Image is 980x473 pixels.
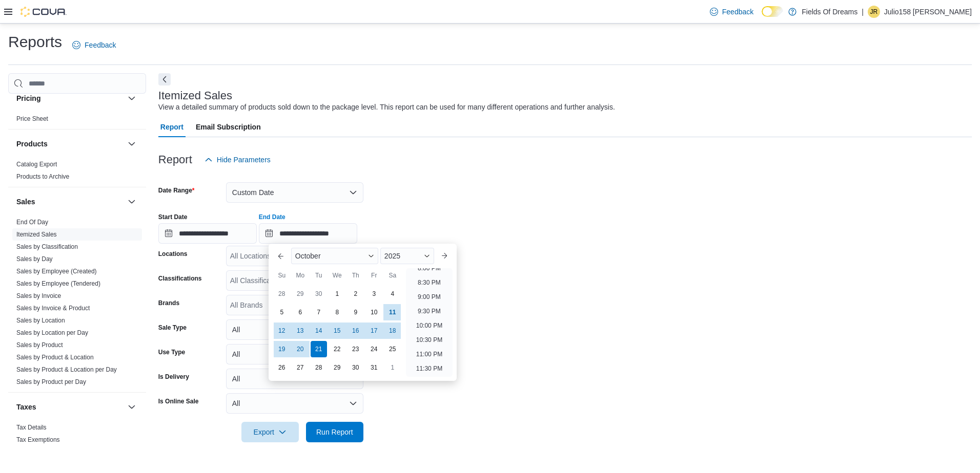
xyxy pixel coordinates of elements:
div: day-3 [366,286,382,302]
div: day-28 [274,286,290,302]
li: 8:00 PM [414,262,445,274]
button: Previous Month [273,248,289,264]
button: Sales [126,196,138,208]
a: End Of Day [16,219,48,226]
span: Sales by Product & Location [16,353,94,361]
a: Sales by Product per Day [16,378,86,385]
span: Email Subscription [196,117,261,137]
li: 11:30 PM [412,362,446,375]
label: Locations [158,250,188,258]
a: Sales by Location [16,317,65,324]
div: Julio158 Retana [868,6,880,18]
a: Sales by Invoice & Product [16,305,90,312]
label: Start Date [158,213,188,221]
div: day-12 [274,322,290,339]
div: day-7 [311,304,327,320]
span: Sales by Employee (Created) [16,267,97,275]
img: Cova [21,7,67,17]
div: day-26 [274,359,290,376]
a: Catalog Export [16,161,57,168]
a: Sales by Product & Location [16,354,94,361]
div: Button. Open the month selector. October is currently selected. [291,248,378,264]
div: Pricing [8,113,146,129]
span: Products to Archive [16,173,69,181]
h3: Itemized Sales [158,90,232,102]
button: All [226,393,363,414]
h3: Pricing [16,93,40,103]
div: day-28 [311,359,327,376]
div: Sa [384,267,401,284]
input: Dark Mode [762,6,783,17]
span: End Of Day [16,218,48,226]
button: Hide Parameters [200,149,275,170]
button: All [226,319,363,340]
div: day-19 [274,341,290,357]
span: Sales by Employee (Tendered) [16,279,100,288]
div: day-31 [366,359,382,376]
div: day-30 [311,286,327,302]
a: Sales by Classification [16,243,78,250]
label: Classifications [158,274,202,283]
span: Run Report [316,427,353,437]
span: Hide Parameters [217,155,271,165]
div: Tu [311,267,327,284]
span: October [295,252,321,260]
button: Products [126,138,138,150]
button: All [226,344,363,364]
span: JR [870,6,877,18]
li: 11:00 PM [412,348,446,360]
span: Price Sheet [16,115,48,123]
div: day-29 [292,286,309,302]
button: Pricing [16,93,124,103]
div: Mo [292,267,309,284]
span: Catalog Export [16,160,57,168]
div: Th [348,267,364,284]
a: Sales by Product [16,341,63,349]
button: Pricing [126,92,138,104]
div: Fr [366,267,382,284]
span: Sales by Day [16,255,53,263]
div: day-24 [366,341,382,357]
a: Tax Details [16,424,47,431]
a: Sales by Location per Day [16,329,88,336]
div: day-17 [366,322,382,339]
a: Sales by Employee (Tendered) [16,280,100,287]
li: 10:30 PM [412,334,446,346]
label: Is Delivery [158,373,189,381]
p: Fields Of Dreams [802,6,857,18]
a: Sales by Day [16,255,53,263]
div: Su [274,267,290,284]
div: day-15 [329,322,345,339]
label: Sale Type [158,324,187,332]
a: Sales by Employee (Created) [16,268,97,275]
h3: Taxes [16,402,36,412]
div: day-14 [311,322,327,339]
div: Sales [8,216,146,392]
div: day-8 [329,304,345,320]
li: 8:30 PM [414,276,445,289]
span: Itemized Sales [16,230,57,239]
span: Sales by Classification [16,243,78,251]
li: 10:00 PM [412,319,446,332]
a: Products to Archive [16,173,69,180]
h3: Sales [16,197,35,207]
div: day-9 [348,304,364,320]
a: Sales by Product & Location per Day [16,366,117,373]
label: Date Range [158,186,195,195]
p: | [862,6,864,18]
a: Feedback [68,35,120,55]
div: day-13 [292,322,309,339]
label: Brands [158,299,179,307]
div: day-2 [348,286,364,302]
div: day-29 [329,359,345,376]
div: day-11 [384,304,401,320]
div: Taxes [8,421,146,450]
div: day-22 [329,341,345,357]
div: Products [8,158,146,187]
button: Custom Date [226,182,363,203]
input: Press the down key to open a popover containing a calendar. [158,223,257,244]
div: day-16 [348,322,364,339]
a: Sales by Invoice [16,292,61,299]
div: October, 2025 [273,285,402,377]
